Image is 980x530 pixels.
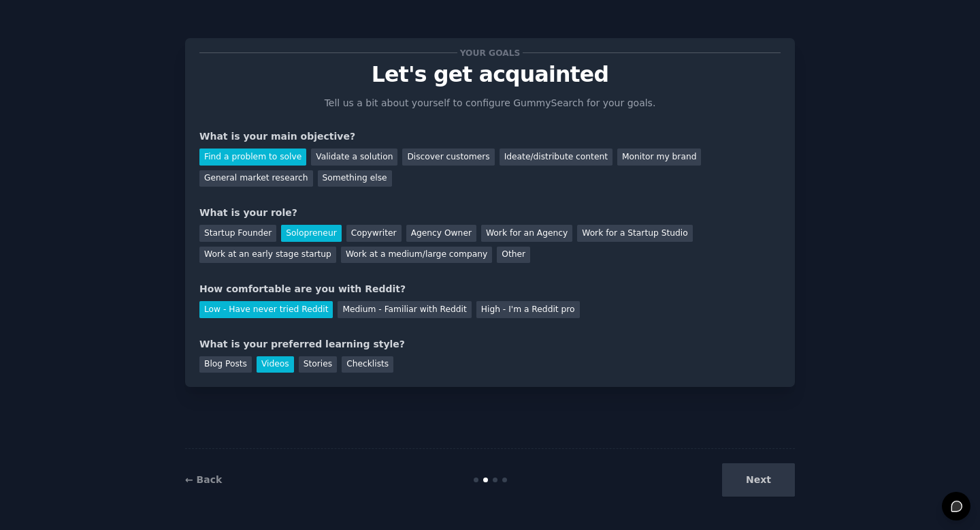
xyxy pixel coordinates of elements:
[617,149,701,166] div: Monitor my brand
[341,247,492,264] div: Work at a medium/large company
[346,225,402,242] div: Copywriter
[199,129,781,144] div: What is your main objective?
[199,225,276,242] div: Startup Founder
[577,225,692,242] div: Work for a Startup Studio
[299,356,337,373] div: Stories
[199,63,781,87] p: Let's get acquainted
[457,46,523,60] span: Your goals
[199,149,306,166] div: Find a problem to solve
[199,301,333,318] div: Low - Have never tried Reddit
[500,149,612,166] div: Ideate/distribute content
[402,149,494,166] div: Discover customers
[311,149,397,166] div: Validate a solution
[497,247,530,264] div: Other
[199,170,313,187] div: General market research
[281,225,341,242] div: Solopreneur
[476,301,580,318] div: High - I'm a Reddit pro
[199,356,252,373] div: Blog Posts
[406,225,476,242] div: Agency Owner
[481,225,572,242] div: Work for an Agency
[199,206,781,220] div: What is your role?
[199,337,781,352] div: What is your preferred learning style?
[318,96,661,110] p: Tell us a bit about yourself to configure GummySearch for your goals.
[199,247,336,264] div: Work at an early stage startup
[318,170,392,187] div: Something else
[338,301,471,318] div: Medium - Familiar with Reddit
[185,474,222,485] a: ← Back
[342,356,393,373] div: Checklists
[257,356,294,373] div: Videos
[199,282,781,296] div: How comfortable are you with Reddit?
